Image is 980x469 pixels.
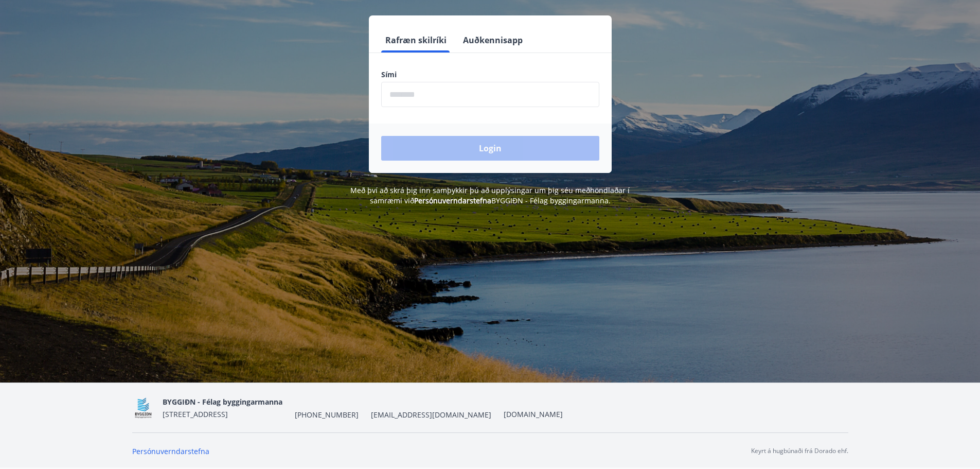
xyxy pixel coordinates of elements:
p: Keyrt á hugbúnaði frá Dorado ehf. [751,446,848,456]
a: Persónuverndarstefna [132,446,209,456]
span: [STREET_ADDRESS] [163,409,228,419]
span: BYGGIÐN - Félag byggingarmanna [163,397,282,407]
a: [DOMAIN_NAME] [504,409,563,419]
label: Sími [381,70,599,80]
span: [PHONE_NUMBER] [295,410,359,420]
img: BKlGVmlTW1Qrz68WFGMFQUcXHWdQd7yePWMkvn3i.png [132,397,154,419]
a: Persónuverndarstefna [414,196,491,205]
button: Auðkennisapp [459,28,527,53]
span: [EMAIL_ADDRESS][DOMAIN_NAME] [371,410,491,420]
button: Rafræn skilríki [381,28,451,53]
span: Með því að skrá þig inn samþykkir þú að upplýsingar um þig séu meðhöndlaðar í samræmi við BYGGIÐN... [350,185,630,205]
